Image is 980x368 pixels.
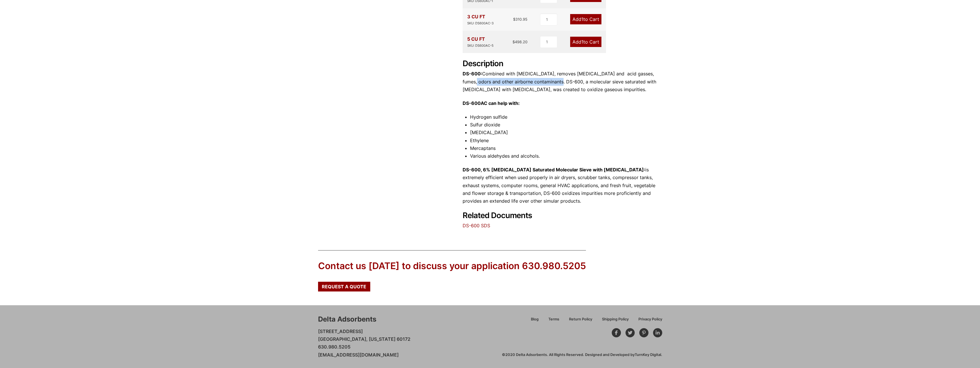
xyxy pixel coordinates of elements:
[513,40,515,44] span: $
[470,137,662,144] li: Ethylene
[322,284,366,289] span: Request a Quote
[470,144,662,152] li: Mercaptans
[467,35,494,48] div: 5 CU FT
[570,14,601,24] a: Add1to Cart
[318,282,370,291] a: Request a Quote
[467,13,494,26] div: 3 CU FT
[318,352,399,358] a: [EMAIL_ADDRESS][DOMAIN_NAME]
[543,316,564,326] a: Terms
[463,71,482,77] strong: DS-600:
[470,121,662,129] li: Sulfur dioxide
[463,166,662,205] p: is extremely efficient when used properly in air dryers, scrubber tanks, compressor tanks, exhaus...
[463,59,662,68] h2: Description
[569,318,592,321] span: Return Policy
[513,40,527,44] bdi: 498.20
[467,43,494,48] div: SKU: DS600AC-5
[638,318,662,321] span: Privacy Policy
[470,113,662,121] li: Hydrogen sulfide
[463,100,520,106] strong: DS-600AC can help with:
[463,167,645,173] strong: DS-600, 6% [MEDICAL_DATA] Saturated Molecular Sieve with [MEDICAL_DATA]:
[602,318,629,321] span: Shipping Policy
[318,314,376,324] div: Delta Adsorbents
[634,316,662,326] a: Privacy Policy
[467,21,494,26] div: SKU: DS600AC-3
[570,37,601,47] a: Add1to Cart
[581,39,583,45] span: 1
[470,129,662,136] li: [MEDICAL_DATA]
[548,318,559,321] span: Terms
[463,70,662,93] p: Combined with [MEDICAL_DATA], removes [MEDICAL_DATA] and acid gasses, fumes, odors and other airb...
[531,318,539,321] span: Blog
[318,328,410,359] p: [STREET_ADDRESS] [GEOGRAPHIC_DATA], [US_STATE] 60172 630.980.5205
[513,17,527,21] bdi: 310.95
[470,152,662,160] li: Various aldehydes and alcohols.
[564,316,597,326] a: Return Policy
[513,17,515,21] span: $
[526,316,543,326] a: Blog
[463,223,490,228] a: DS-600 SDS
[502,352,662,357] div: ©2020 Delta Adsorbents. All Rights Reserved. Designed and Developed by .
[318,260,586,273] div: Contact us [DATE] to discuss your application 630.980.5205
[581,16,583,22] span: 1
[597,316,634,326] a: Shipping Policy
[635,353,661,357] a: TurnKey Digital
